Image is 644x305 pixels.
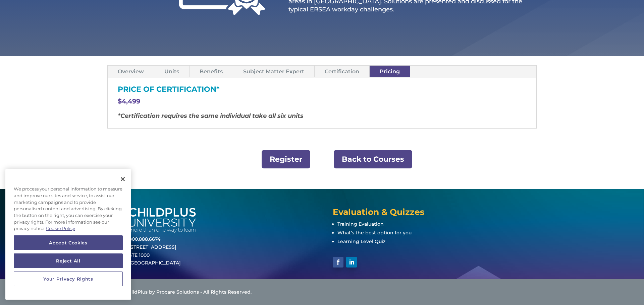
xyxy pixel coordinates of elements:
span: $4,499 [118,97,140,105]
a: Back to Courses [334,150,412,168]
a: Follow on LinkedIn [346,257,357,268]
h3: PRICE OF CERTIFICATION* [118,86,526,96]
a: Register [262,150,310,168]
div: We process your personal information to measure and improve our sites and service, to assist our ... [5,182,131,235]
a: Training Evaluation [337,221,384,227]
button: Close [115,172,130,186]
h4: Evaluation & Quizzes [333,208,515,220]
a: [STREET_ADDRESS]STE 1000[GEOGRAPHIC_DATA] [129,244,181,266]
a: Units [154,66,189,77]
div: © 2025 ChildPlus by Procare Solutions - All Rights Reserved. [107,288,537,296]
a: Overview [108,66,154,77]
a: More information about your privacy, opens in a new tab [46,226,75,231]
em: *Certification requires the same individual take all six units [118,112,304,120]
div: Cookie banner [5,169,131,300]
a: Pricing [370,66,410,77]
a: What’s the best option for you [337,230,412,236]
button: Reject All [14,253,123,268]
div: Privacy [5,169,131,300]
a: Learning Level Quiz [337,238,385,244]
a: Certification [315,66,369,77]
button: Your Privacy Rights [14,272,123,286]
a: Subject Matter Expert [233,66,314,77]
a: 800.888.6674 [129,236,160,242]
a: Follow on Facebook [333,257,343,268]
a: Benefits [190,66,233,77]
iframe: Chat Widget [534,233,644,305]
img: white-cpu-wordmark [129,208,196,233]
button: Accept Cookies [14,235,123,250]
